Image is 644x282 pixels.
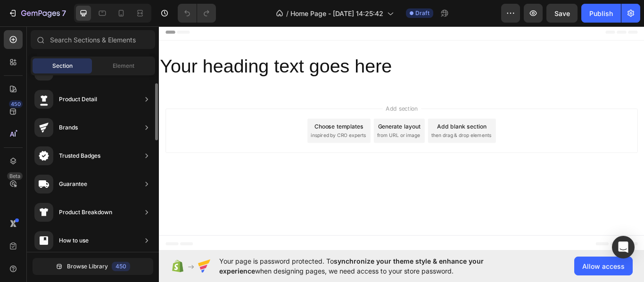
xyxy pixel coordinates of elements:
[219,256,520,276] span: Your page is password protected. To when designing pages, we need access to your store password.
[290,8,383,18] span: Home Page - [DATE] 14:25:42
[62,8,66,19] p: 7
[59,208,112,217] div: Product Breakdown
[112,262,130,271] div: 450
[59,236,89,245] div: How to use
[52,62,73,70] span: Section
[59,151,100,161] div: Trusted Badges
[177,126,241,134] span: inspired by CRO experts
[286,8,289,18] span: /
[178,4,216,23] div: Undo/Redo
[317,126,388,134] span: then drag & drop elements
[554,9,570,17] span: Save
[546,4,578,23] button: Save
[67,262,108,271] span: Browse Library
[581,4,621,23] button: Publish
[9,100,23,108] div: 450
[582,261,625,271] span: Allow access
[256,114,305,124] div: Generate layout
[219,257,484,275] span: synchronize your theme style & enhance your experience
[59,179,87,189] div: Guarantee
[612,236,635,258] div: Open Intercom Messenger
[415,9,429,17] span: Draft
[7,172,23,180] div: Beta
[113,62,134,70] span: Element
[31,30,155,49] input: Search Sections & Elements
[4,4,70,23] button: 7
[33,258,153,275] button: Browse Library450
[324,114,382,124] div: Add blank section
[574,257,633,275] button: Allow access
[589,8,613,18] div: Publish
[182,114,239,124] div: Choose templates
[59,123,78,132] div: Brands
[261,93,305,103] span: Add section
[159,24,644,252] iframe: Design area
[59,95,97,104] div: Product Detail
[254,126,305,134] span: from URL or image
